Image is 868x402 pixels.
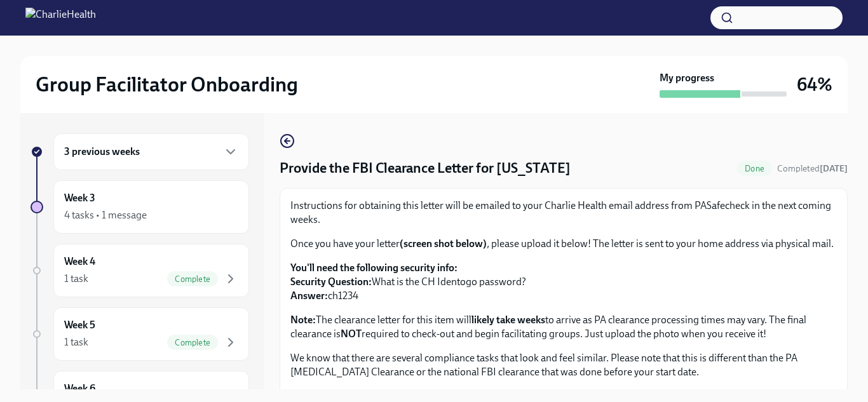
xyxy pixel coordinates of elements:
[777,163,848,175] span: October 7th, 2025 17:03
[31,180,249,234] a: Week 34 tasks • 1 message
[400,238,487,250] strong: (screen shot below)
[660,71,714,85] strong: My progress
[290,261,837,303] p: What is the CH Identogo password? ch1234
[31,244,249,297] a: Week 41 taskComplete
[167,338,218,347] span: Complete
[36,72,298,97] h2: Group Facilitator Onboarding
[290,314,316,326] strong: Note:
[167,274,218,284] span: Complete
[290,199,837,227] p: Instructions for obtaining this letter will be emailed to your Charlie Health email address from ...
[31,307,249,361] a: Week 51 taskComplete
[290,290,328,302] strong: Answer:
[64,272,88,286] div: 1 task
[797,73,832,96] h3: 64%
[341,328,362,340] strong: NOT
[64,255,95,269] h6: Week 4
[64,382,95,396] h6: Week 6
[280,159,571,178] h4: Provide the FBI Clearance Letter for [US_STATE]
[290,351,837,379] p: We know that there are several compliance tasks that look and feel similar. Please note that this...
[471,314,545,326] strong: likely take weeks
[64,145,140,159] h6: 3 previous weeks
[290,276,372,288] strong: Security Question:
[820,163,848,174] strong: [DATE]
[777,163,848,174] span: Completed
[290,237,837,251] p: Once you have your letter , please upload it below! The letter is sent to your home address via p...
[290,313,837,341] p: The clearance letter for this item will to arrive as PA clearance processing times may vary. The ...
[53,133,249,170] div: 3 previous weeks
[64,208,147,222] div: 4 tasks • 1 message
[64,335,88,349] div: 1 task
[64,318,95,332] h6: Week 5
[737,164,772,173] span: Done
[290,262,458,274] strong: You'll need the following security info:
[25,8,96,28] img: CharlieHealth
[64,191,95,205] h6: Week 3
